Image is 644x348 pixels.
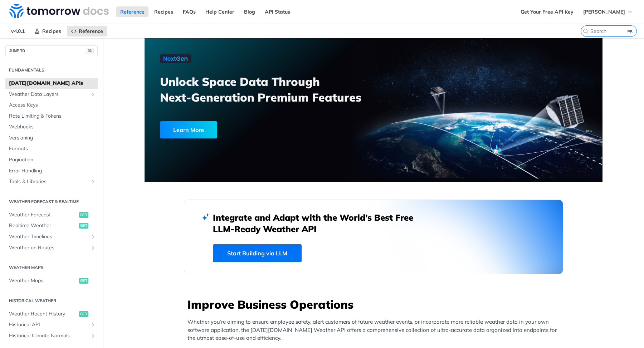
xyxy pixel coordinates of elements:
span: get [79,212,88,218]
a: Weather TimelinesShow subpages for Weather Timelines [5,231,98,242]
span: Historical Climate Normals [9,332,88,339]
a: Rate Limiting & Tokens [5,111,98,122]
a: Weather Data LayersShow subpages for Weather Data Layers [5,89,98,100]
a: Realtime Weatherget [5,220,98,231]
span: Weather Recent History [9,310,77,318]
a: Blog [240,6,259,17]
span: get [79,278,88,284]
button: Show subpages for Weather Data Layers [90,92,96,97]
a: Error Handling [5,166,98,176]
span: Weather on Routes [9,244,88,251]
h3: Unlock Space Data Through Next-Generation Premium Features [160,74,381,105]
button: JUMP TO⌘/ [5,45,98,56]
span: Realtime Weather [9,222,77,229]
button: Show subpages for Historical Climate Normals [90,333,96,339]
h2: Weather Forecast & realtime [5,198,98,205]
button: Show subpages for Weather Timelines [90,234,96,240]
span: Pagination [9,156,96,163]
a: Help Center [201,6,238,17]
img: NextGen [160,54,191,63]
span: [DATE][DOMAIN_NAME] APIs [9,80,96,87]
a: Weather on RoutesShow subpages for Weather on Routes [5,242,98,253]
span: get [79,311,88,317]
h2: Integrate and Adapt with the World’s Best Free LLM-Ready Weather API [213,212,424,235]
span: Rate Limiting & Tokens [9,113,96,120]
span: Error Handling [9,167,96,175]
span: v4.0.1 [7,26,29,36]
a: API Status [261,6,294,17]
a: Webhooks [5,122,98,132]
h3: Improve Business Operations [187,296,563,312]
span: Weather Maps [9,277,77,284]
span: Versioning [9,134,96,142]
span: Webhooks [9,123,96,131]
a: FAQs [179,6,200,17]
span: Recipes [42,28,61,34]
span: get [79,223,88,229]
button: Show subpages for Historical API [90,322,96,328]
a: Historical Climate NormalsShow subpages for Historical Climate Normals [5,330,98,341]
span: Weather Forecast [9,211,77,219]
a: [DATE][DOMAIN_NAME] APIs [5,78,98,89]
span: Weather Data Layers [9,91,88,98]
a: Weather Forecastget [5,210,98,220]
span: Access Keys [9,102,96,109]
button: Show subpages for Weather on Routes [90,245,96,251]
button: Show subpages for Tools & Libraries [90,179,96,185]
a: Reference [116,6,148,17]
a: Learn More [160,121,337,138]
a: Formats [5,143,98,154]
span: Reference [79,28,103,34]
span: Tools & Libraries [9,178,88,185]
a: Tools & LibrariesShow subpages for Tools & Libraries [5,176,98,187]
span: [PERSON_NAME] [583,9,625,15]
a: Pagination [5,155,98,165]
span: ⌘/ [86,48,94,54]
kbd: ⌘K [626,28,635,35]
a: Historical APIShow subpages for Historical API [5,319,98,330]
a: Recipes [30,26,65,36]
h2: Historical Weather [5,298,98,304]
span: Formats [9,145,96,152]
button: [PERSON_NAME] [579,6,637,17]
a: Access Keys [5,100,98,111]
a: Weather Recent Historyget [5,309,98,319]
img: Tomorrow.io Weather API Docs [9,4,109,18]
div: Learn More [160,121,217,138]
a: Start Building via LLM [213,244,302,262]
svg: Search [583,28,589,34]
span: Weather Timelines [9,233,88,240]
a: Reference [67,26,107,36]
p: Whether you’re aiming to ensure employee safety, alert customers of future weather events, or inc... [187,318,563,342]
span: Historical API [9,321,88,328]
a: Versioning [5,133,98,143]
h2: Weather Maps [5,264,98,271]
a: Recipes [150,6,177,17]
a: Get Your Free API Key [517,6,577,17]
h2: Fundamentals [5,67,98,73]
a: Weather Mapsget [5,275,98,286]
